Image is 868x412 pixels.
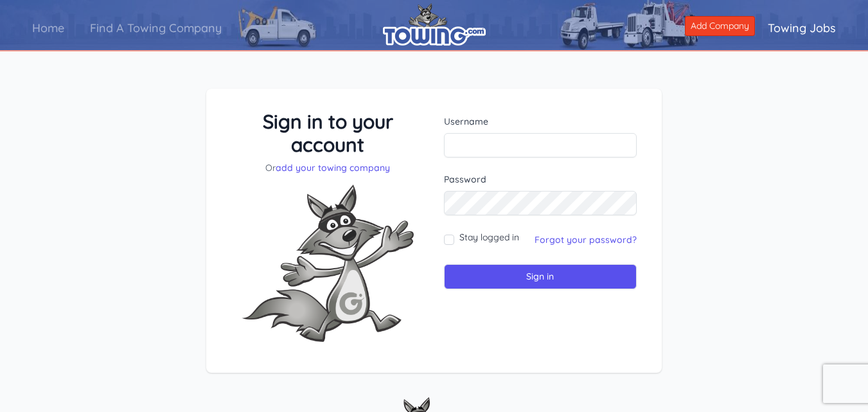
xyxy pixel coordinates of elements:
[383,3,486,46] img: logo.png
[276,162,390,174] a: add your towing company
[19,10,77,46] a: Home
[231,110,425,156] h3: Sign in to your account
[444,264,637,289] input: Sign in
[685,16,755,36] a: Add Company
[77,10,235,46] a: Find A Towing Company
[459,231,519,244] label: Stay logged in
[755,10,849,46] a: Towing Jobs
[444,115,637,128] label: Username
[535,234,637,246] a: Forgot your password?
[231,161,425,174] p: Or
[231,174,424,352] img: Fox-Excited.png
[444,173,637,186] label: Password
